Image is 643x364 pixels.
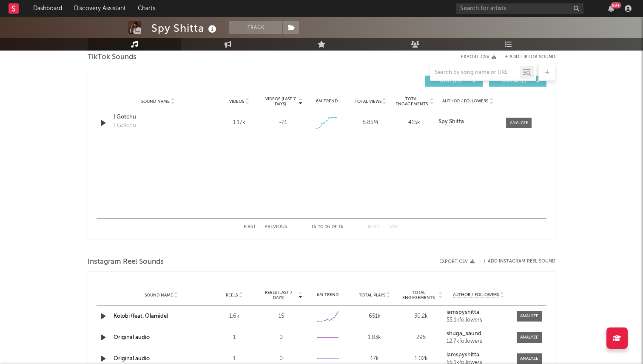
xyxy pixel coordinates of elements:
strong: Spy Shitta [438,119,464,124]
div: 0 [260,355,302,363]
div: 1.83k [353,333,396,342]
div: 99 + [611,2,621,8]
input: Search by song name or URL [430,69,520,76]
span: to [318,225,323,229]
span: Videos [229,99,244,104]
button: + Add Instagram Reel Sound [483,259,555,264]
a: shuga_saund [447,331,510,337]
span: Reels [226,293,238,298]
span: UGC ( 14 ) [431,79,470,84]
span: Total Engagements [395,96,429,107]
a: Spy Shitta [438,119,498,125]
div: 295 [400,333,443,342]
button: First [244,225,256,229]
a: iamspyshitta [447,352,510,358]
div: 17k [353,355,396,363]
div: 6M Trend [307,98,347,104]
span: Official ( 2 ) [495,79,534,84]
button: 99+ [608,5,614,12]
div: 1.17k [219,119,259,127]
button: Export CSV [461,54,496,59]
span: Sound Name [141,99,170,104]
span: -21 [279,119,287,127]
div: 15 [260,312,302,321]
span: Total Views [355,99,381,104]
span: Author / Followers [442,99,488,104]
div: 415k [395,119,434,127]
span: Author / Followers [453,292,499,298]
div: 0 [260,333,302,342]
a: Original audio [114,335,150,340]
div: 30.2k [400,312,443,321]
span: Reels (last 7 days) [260,290,297,300]
div: 1 [213,333,256,342]
button: + Add TikTok Sound [496,55,555,59]
input: Search for artists [456,3,583,14]
span: Sound Name [145,293,173,298]
span: Videos (last 7 days) [263,96,298,107]
div: 1.02k [400,355,443,363]
a: Original audio [114,356,150,361]
span: Total Plays [359,293,385,298]
span: Total Engagements [400,290,438,300]
button: Previous [265,225,287,229]
div: 651k [353,312,396,321]
button: + Add TikTok Sound [505,55,555,59]
a: Kolobi (feat. Olamide) [114,313,168,319]
div: + Add Instagram Reel Sound [475,259,555,264]
div: 6M Trend [307,292,349,298]
span: TikTok Sounds [88,52,137,62]
button: Track [229,21,282,34]
div: 1.6k [213,312,256,321]
a: iamspyshitta [447,310,510,316]
button: Next [368,225,380,229]
a: I Gotchu [114,113,202,121]
button: Export CSV [439,259,475,264]
button: Last [388,225,399,229]
span: Instagram Reel Sounds [88,257,164,267]
div: 16 16 16 [304,222,351,232]
div: 55.1k followers [447,317,510,323]
strong: iamspyshitta [447,352,479,358]
div: 12.7k followers [447,339,510,344]
span: of [332,225,337,229]
button: UGC(14) [425,76,483,87]
strong: shuga_saund [447,331,481,336]
div: 5.85M [351,119,390,127]
div: I Gotchu [114,121,136,130]
button: Official(2) [489,76,546,87]
div: 1 [213,355,256,363]
div: Spy Shitta [151,21,219,35]
strong: iamspyshitta [447,310,479,315]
